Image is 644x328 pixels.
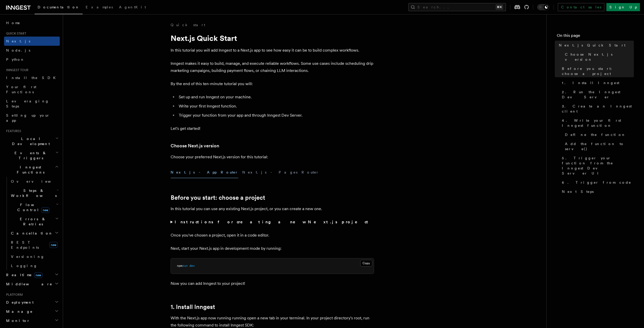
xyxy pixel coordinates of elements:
button: Middleware [4,279,60,289]
li: Write your first Inngest function. [177,103,374,110]
a: Versioning [9,252,60,261]
span: Realtime [4,272,42,277]
a: Add the function to serve() [563,139,634,153]
a: 2. Run the Inngest Dev Server [560,87,634,102]
span: Events & Triggers [4,150,55,161]
span: Examples [86,5,113,9]
button: Events & Triggers [4,148,60,163]
span: 3. Create an Inngest client [562,104,634,114]
button: Copy [360,260,372,267]
span: 6. Trigger from code [562,180,631,185]
span: Node.js [6,48,30,52]
span: dev [189,264,195,268]
span: Choose Next.js version [565,52,634,62]
span: Inngest Functions [4,165,55,175]
span: Add the function to serve() [565,141,634,151]
a: Your first Functions [4,82,60,97]
button: Toggle dark mode [537,4,549,10]
button: Realtimenew [4,270,60,279]
span: Before you start: choose a project [562,66,634,76]
span: Leveraging Steps [6,99,49,108]
span: Define the function [565,132,626,137]
span: Install the SDK [6,76,59,80]
span: run [182,264,188,268]
a: Next.js [4,37,60,46]
span: Your first Functions [6,85,36,94]
a: 6. Trigger from code [560,178,634,187]
a: Overview [9,177,60,186]
a: Contact sales [558,3,604,11]
button: Next.js - App Router [171,167,238,178]
a: Choose Next.js version [171,142,219,149]
button: Local Development [4,134,60,148]
span: Next Steps [562,189,594,194]
a: Documentation [35,2,83,14]
li: Trigger your function from your app and through Inngest Dev Server. [177,112,374,119]
a: Next.js Quick Start [557,41,634,50]
a: Before you start: choose a project [560,64,634,78]
span: 2. Run the Inngest Dev Server [562,89,634,100]
button: Next.js - Pages Router [242,167,319,178]
button: Steps & Workflows [9,186,60,200]
a: 5. Trigger your function from the Inngest Dev Server UI [560,153,634,178]
span: new [41,207,50,213]
h4: On this page [557,33,634,41]
a: Logging [9,261,60,270]
span: npm [177,264,182,268]
button: Cancellation [9,229,60,238]
div: Inngest Functions [4,177,60,270]
p: Let's get started! [171,125,374,132]
span: Errors & Retries [9,216,55,227]
span: Cancellation [9,231,53,236]
span: Platform [4,293,23,297]
button: Errors & Retries [9,214,60,229]
a: Examples [83,2,116,14]
p: Next, start your Next.js app in development mode by running: [171,245,374,252]
p: In this tutorial you will add Inngest to a Next.js app to see how easy it can be to build complex... [171,47,374,54]
span: Overview [11,179,63,183]
span: Monitor [4,318,30,323]
span: Manage [4,309,33,314]
a: Install the SDK [4,73,60,82]
p: Now you can add Inngest to your project! [171,280,374,287]
a: Sign Up [606,3,640,11]
span: AgentKit [119,5,146,9]
span: new [34,272,42,278]
span: Documentation [38,5,80,9]
p: Choose your preferred Next.js version for this tutorial: [171,153,374,161]
a: Before you start: choose a project [171,194,265,201]
a: REST Endpointsnew [9,238,60,252]
h1: Next.js Quick Start [171,34,374,43]
button: Flow Controlnew [9,200,60,214]
span: Versioning [11,255,44,259]
p: Once you've chosen a project, open it in a code editor. [171,232,374,239]
a: Node.js [4,46,60,55]
span: Python [6,57,25,61]
span: 4. Write your first Inngest function [562,118,634,128]
p: By the end of this ten-minute tutorial you will: [171,80,374,87]
a: Setting up your app [4,111,60,125]
kbd: ⌘K [496,5,503,10]
span: Steps & Workflows [9,188,57,198]
button: Manage [4,307,60,316]
button: Monitor [4,316,60,325]
summary: Instructions for creating a new Next.js project [171,218,374,226]
a: 3. Create an Inngest client [560,102,634,116]
span: 5. Trigger your function from the Inngest Dev Server UI [562,155,634,176]
button: Deployment [4,298,60,307]
strong: Instructions for creating a new Next.js project [175,220,370,224]
span: Flow Control [9,202,56,212]
a: Quick start [171,22,205,27]
span: Home [6,20,20,25]
span: Features [4,129,21,133]
a: Define the function [563,130,634,139]
span: Next.js [6,39,30,43]
p: Inngest makes it easy to build, manage, and execute reliable workflows. Some use cases include sc... [171,60,374,74]
a: Leveraging Steps [4,97,60,111]
span: 1. Install Inngest [562,80,619,85]
a: Home [4,18,60,27]
p: In this tutorial you can use any existing Next.js project, or you can create a new one. [171,205,374,212]
span: Deployment [4,300,34,305]
a: 4. Write your first Inngest function [560,116,634,130]
a: Python [4,55,60,64]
